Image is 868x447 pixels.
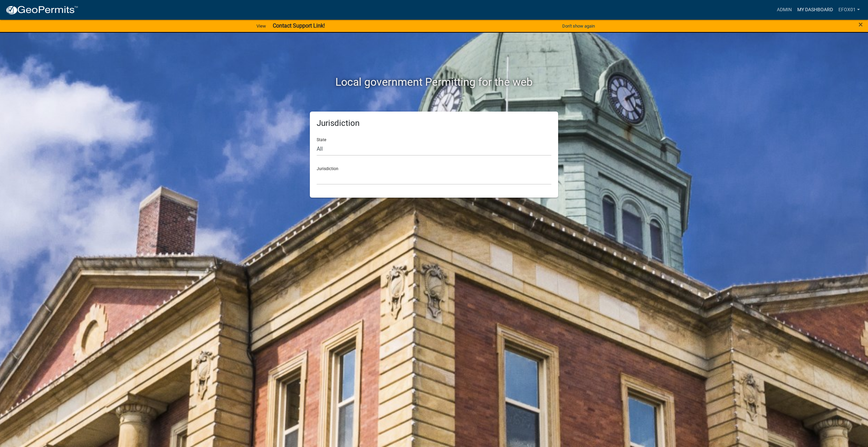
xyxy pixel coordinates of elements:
[795,3,836,16] a: My Dashboard
[858,20,863,29] span: ×
[560,20,598,32] button: Don't show again
[836,3,863,16] a: efox01
[774,3,795,16] a: Admin
[245,76,623,88] h2: Local government Permitting for the web
[254,20,269,32] a: View
[317,118,551,128] h5: Jurisdiction
[858,20,863,29] button: Close
[273,22,325,29] strong: Contact Support Link!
